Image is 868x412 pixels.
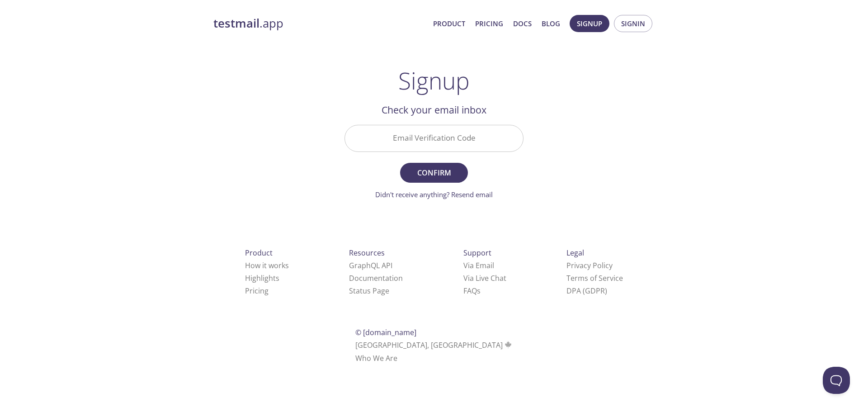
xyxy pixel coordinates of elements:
a: Docs [513,18,532,29]
iframe: Help Scout Beacon - Open [823,367,850,394]
button: Confirm [400,163,468,183]
a: GraphQL API [349,260,392,270]
span: Signup [577,18,602,29]
a: Documentation [349,273,403,283]
button: Signin [614,15,652,32]
span: Legal [566,248,584,258]
a: Status Page [349,286,389,296]
span: Product [245,248,273,258]
h1: Signup [398,67,470,94]
a: Via Email [463,260,494,270]
a: FAQ [463,286,481,296]
strong: testmail [213,15,259,31]
a: Highlights [245,273,279,283]
span: [GEOGRAPHIC_DATA], [GEOGRAPHIC_DATA] [355,340,513,350]
span: Confirm [410,166,458,179]
a: Pricing [475,18,503,29]
a: Privacy Policy [566,260,613,270]
span: © [DOMAIN_NAME] [355,327,416,337]
a: Via Live Chat [463,273,506,283]
a: Product [433,18,465,29]
a: Who We Are [355,353,397,363]
span: Resources [349,248,385,258]
a: Terms of Service [566,273,623,283]
a: testmail.app [213,16,426,31]
span: s [477,286,481,296]
span: Signin [621,18,645,29]
a: Didn't receive anything? Resend email [375,190,493,199]
a: Pricing [245,286,269,296]
h2: Check your email inbox [344,102,524,118]
button: Signup [570,15,609,32]
a: How it works [245,260,289,270]
span: Support [463,248,491,258]
a: Blog [542,18,560,29]
a: DPA (GDPR) [566,286,607,296]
